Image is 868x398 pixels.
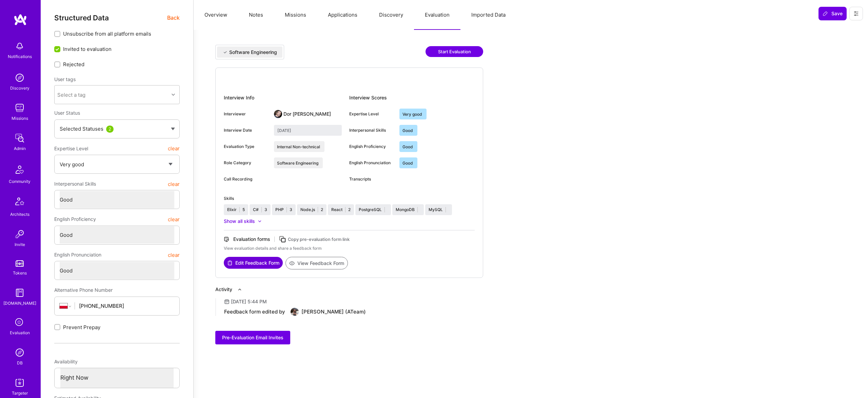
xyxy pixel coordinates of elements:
div: Interpersonal Skills [349,127,394,133]
img: Skill Targeter [13,376,26,390]
div: Evaluation [10,329,30,336]
div: MySQL [429,207,443,213]
img: Community [12,162,28,178]
div: English Proficiency [349,144,394,150]
span: Pre-Evaluation Email Invites [222,334,283,341]
div: View evaluation details and share a feedback form [224,245,475,251]
div: Tokens [13,269,27,277]
i: icon SelectionTeam [13,316,26,329]
button: clear [168,143,180,155]
a: Edit Feedback Form [224,257,283,269]
button: Pre-Evaluation Email Invites [215,331,290,344]
div: Invite [15,241,25,248]
div: Evaluation forms [233,236,270,243]
input: +1 (000) 000-0000 [79,297,174,315]
span: Interpersonal Skills [54,178,96,190]
span: Save [823,10,843,17]
div: Activity [215,286,232,293]
div: Architects [10,211,29,218]
img: Admin Search [13,346,26,359]
div: Notifications [8,53,32,60]
span: Alternative Phone Number [54,287,113,293]
div: 2 [321,207,323,213]
div: Skills [224,195,475,202]
div: Interview Date [224,127,269,133]
span: Invited to evaluation [63,45,112,53]
img: User Avatar [274,110,282,118]
div: Missions [12,115,28,122]
div: Call Recording [224,176,269,182]
img: admin teamwork [13,131,26,145]
div: Targeter [12,390,28,397]
i: icon Copy [279,235,287,243]
img: Architects [12,194,28,211]
div: 2 [348,207,351,213]
div: Dor [PERSON_NAME] [283,111,331,117]
div: React [331,207,342,213]
div: Transcripts [349,176,394,182]
div: English Pronunciation [349,160,394,166]
div: Feedback form edited by [224,308,285,315]
div: Interview Info [224,92,349,103]
div: [DOMAIN_NAME] [3,300,36,307]
div: 3 [264,207,267,213]
i: icon Chevron [172,93,175,96]
button: clear [168,249,180,261]
span: Rejected [63,61,84,68]
img: logo [14,14,27,26]
span: Selected Statuses [60,126,103,132]
span: Back [167,14,180,22]
div: Show all skills [224,218,255,225]
img: discovery [13,71,26,84]
button: clear [168,178,180,190]
span: Expertise Level [54,143,88,155]
div: Discovery [10,84,29,92]
label: User tags [54,76,76,82]
div: Elixir [227,207,237,213]
div: Admin [14,145,26,152]
div: Availability [54,356,180,368]
div: PostgreSQL [359,207,382,213]
button: Save [818,7,847,20]
div: MongoDB [396,207,415,213]
img: Invite [13,227,26,241]
div: 2 [106,126,114,133]
div: Evaluation Type [224,144,269,150]
span: English Pronunciation [54,249,101,261]
div: PHP [275,207,284,213]
div: DB [17,359,23,366]
div: Software Engineering [229,49,277,56]
span: Prevent Prepay [63,324,100,331]
span: Structured Data [54,14,109,22]
div: [PERSON_NAME] (ATeam) [301,308,366,315]
div: Interviewer [224,111,269,117]
img: bell [13,39,26,53]
div: 5 [242,207,245,213]
div: Role Category [224,160,269,166]
span: User Status [54,110,80,116]
img: guide book [13,286,26,300]
div: Community [9,178,31,185]
div: Expertise Level [349,111,394,117]
img: teamwork [13,101,26,115]
button: clear [168,213,180,225]
button: Start Evaluation [426,46,483,57]
div: Node.js [300,207,315,213]
img: tokens [16,260,24,267]
button: View Feedback Form [285,257,348,269]
div: Select a tag [57,91,85,98]
span: English Proficiency [54,213,96,225]
span: Unsubscribe from all platform emails [63,30,151,37]
div: Interview Scores [349,92,475,103]
button: Edit Feedback Form [224,257,283,269]
div: [DATE] 5:44 PM [231,298,267,305]
img: User Avatar [291,308,299,316]
div: Copy pre-evaluation form link [288,236,350,243]
img: caret [171,128,175,130]
div: 3 [290,207,292,213]
div: C# [253,207,259,213]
